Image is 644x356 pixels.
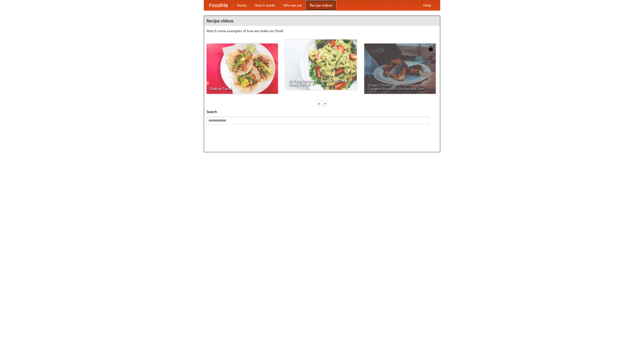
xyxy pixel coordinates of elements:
p: Watch some examples of how we make our food! [207,28,437,33]
span: Making Tacos [210,87,274,90]
a: Recipe videos [306,0,336,10]
h5: Search [207,109,437,114]
a: How it works [251,0,279,10]
div: « [317,100,321,107]
a: Help [419,0,435,10]
img: 483408.png [428,46,433,51]
div: » [323,100,327,107]
a: Home [233,0,251,10]
a: Who we are [279,0,306,10]
a: An Easy, Summery Tomato Pasta That's Ready for Fall [285,39,357,90]
span: An Easy, Summery Tomato Pasta That's Ready for Fall [289,79,353,86]
h4: Recipe videos [204,16,440,26]
a: FoodMe [204,0,233,10]
a: Making Tacos [207,44,278,94]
